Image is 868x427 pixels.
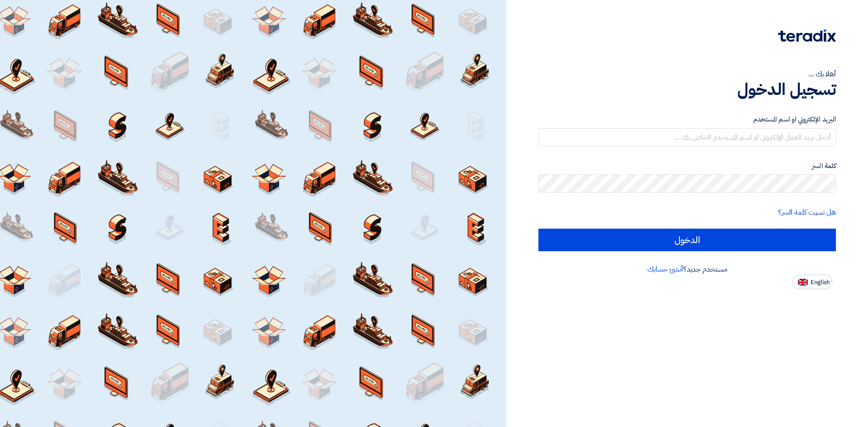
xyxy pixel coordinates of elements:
div: أهلا بك ... [538,69,836,80]
label: البريد الإلكتروني او اسم المستخدم [538,114,836,125]
label: كلمة السر [538,161,836,171]
a: هل نسيت كلمة السر؟ [778,207,836,218]
input: الدخول [538,229,836,251]
img: Teradix logo [778,29,836,42]
span: English [811,279,830,286]
img: en-US.png [798,279,808,286]
h1: تسجيل الدخول [538,80,836,99]
div: مستخدم جديد؟ [538,264,836,275]
a: أنشئ حسابك [647,264,683,275]
button: English [793,275,832,289]
input: أدخل بريد العمل الإلكتروني او اسم المستخدم الخاص بك ... [538,128,836,146]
